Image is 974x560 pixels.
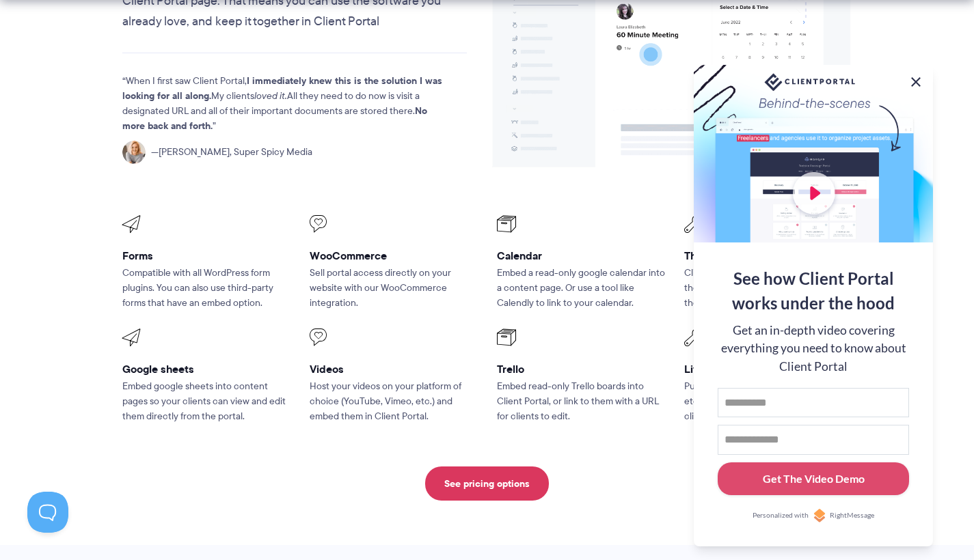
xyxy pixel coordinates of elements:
h3: Calendar [497,249,665,263]
p: When I first saw Client Portal, My clients All they need to do now is visit a designated URL and ... [122,74,444,134]
h3: WooCommerce [310,249,478,263]
strong: No more back and forth. [122,103,427,133]
h3: Themes [684,249,852,263]
a: Personalized withRightMessage [718,509,909,522]
h3: Forms [122,249,290,263]
p: Compatible with all WordPress form plugins. You can also use third-party forms that have an embed... [122,266,290,311]
img: Personalized with RightMessage [813,509,826,522]
h3: Trello [497,362,665,376]
h3: Google sheets [122,362,290,376]
p: Embed google sheets into content pages so your clients can view and edit them directly from the p... [122,379,290,424]
iframe: Toggle Customer Support [27,492,68,533]
p: Host your videos on your platform of choice (YouTube, Vimeo, etc.) and embed them in Client Portal. [310,379,478,424]
h3: Live chat [684,362,852,376]
p: Embed a read-only google calendar into a content page. Or use a tool like Calendly to link to you... [497,266,665,311]
span: Personalized with [753,510,809,521]
span: RightMessage [830,510,874,521]
p: Put any live chat widget (Drift, Intercom, etc.) on portal pages to chat with your clients in the... [684,379,852,424]
a: See pricing options [425,466,549,501]
em: loved it. [254,89,287,102]
button: Get The Video Demo [718,462,909,496]
div: Get The Video Demo [763,471,865,487]
p: Client Portal works with any WordPress theme whether it’s custom built or off the shelf. [684,266,852,311]
p: Sell portal access directly on your website with our WooCommerce integration. [310,266,478,311]
h3: Videos [310,362,478,376]
p: Embed read-only Trello boards into Client Portal, or link to them with a URL for clients to edit. [497,379,665,424]
div: Get an in-depth video covering everything you need to know about Client Portal [718,322,909,376]
strong: I immediately knew this is the solution I was looking for all along. [122,73,442,103]
span: [PERSON_NAME], Super Spicy Media [151,145,312,160]
div: See how Client Portal works under the hood [718,266,909,316]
